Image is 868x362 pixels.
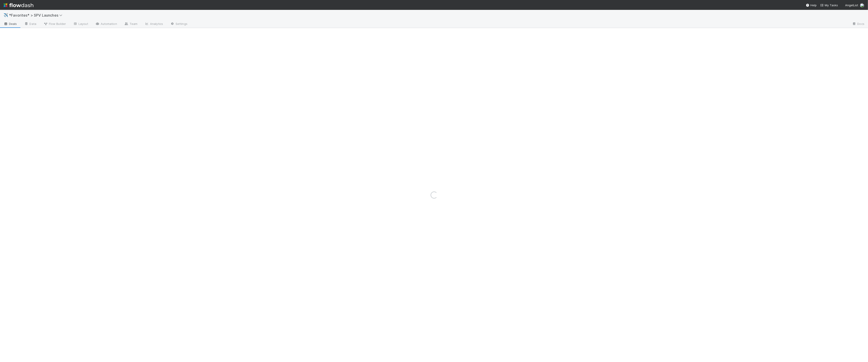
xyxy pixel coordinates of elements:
div: Help [806,3,817,7]
span: My Tasks [820,3,838,7]
a: Layout [70,21,92,28]
a: Flow Builder [40,21,70,28]
span: Flow Builder [44,22,66,26]
a: My Tasks [820,3,838,7]
a: Automation [92,21,121,28]
span: ✈️ [4,13,8,17]
img: avatar_b18de8e2-1483-4e81-aa60-0a3d21592880.png [860,3,864,8]
a: Settings [167,21,191,28]
a: Docs [848,21,868,28]
a: Team [121,21,141,28]
a: Data [21,21,40,28]
span: *Favorites* > SPV Launches [9,13,65,17]
span: Deals [4,22,17,26]
img: logo-inverted-e16ddd16eac7371096b0.svg [4,1,33,9]
a: Analytics [141,21,167,28]
span: AngelList [845,3,858,7]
